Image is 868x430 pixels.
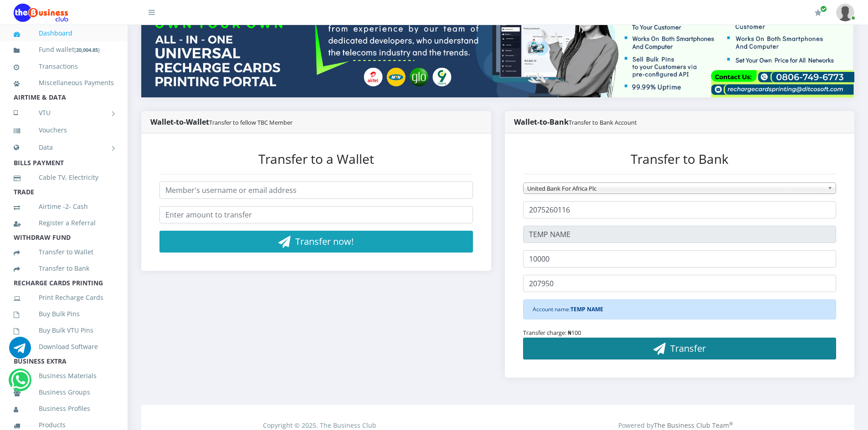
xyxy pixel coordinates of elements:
a: Transfer to Wallet [14,242,114,263]
b: TEMP NAME [570,305,603,313]
a: Chat for support [11,376,30,391]
b: 20,004.85 [76,46,98,53]
a: Cable TV, Electricity [14,167,114,188]
input: Account number [523,201,837,218]
sup: ® [729,420,733,427]
input: Amount to transfer [523,250,837,268]
div: Account name: [523,299,837,319]
small: Transfer to fellow TBC Member [209,118,293,126]
a: Buy Bulk VTU Pins [14,320,114,341]
a: Vouchers [14,120,114,141]
span: Transfer now! [295,235,354,248]
input: Enter amount to transfer [159,206,473,223]
a: The Business Club Team® [654,421,733,430]
small: [ ] [74,46,100,53]
small: Transfer to Bank Account [569,118,637,126]
a: Fund wallet[20,004.85] [14,39,114,61]
a: VTU [14,101,114,124]
img: User [836,4,854,21]
a: Buy Bulk Pins [14,304,114,324]
a: Transactions [14,56,114,77]
a: Register a Referral [14,212,114,233]
input: Member's username or email address [159,182,473,199]
strong: Wallet-to-Bank [514,117,637,127]
h3: Transfer to a Wallet [159,152,473,167]
input: Enter transaction password [523,275,837,292]
a: Business Materials [14,365,114,386]
span: Transfer [670,342,706,354]
a: Download Software [14,336,114,357]
a: Print Recharge Cards [14,287,114,308]
a: Miscellaneous Payments [14,72,114,93]
a: Business Profiles [14,398,114,419]
input: Account name [523,226,837,243]
a: Airtime -2- Cash [14,196,114,217]
img: Logo [14,4,68,22]
a: Transfer to Bank [14,258,114,279]
strong: Wallet-to-Wallet [150,117,293,127]
a: Dashboard [14,23,114,44]
h3: Transfer to Bank [523,152,837,167]
div: Copyright © 2025. The Business Club [142,420,498,430]
button: Transfer [523,338,837,359]
small: Transfer charge: ₦100 [523,329,581,337]
button: Transfer now! [159,231,473,253]
a: Data [14,136,114,159]
div: Powered by [498,420,854,430]
a: Business Groups [14,382,114,403]
span: United Bank For Africa Plc [527,183,824,194]
span: Renew/Upgrade Subscription [820,5,827,12]
i: Renew/Upgrade Subscription [815,9,822,16]
a: Chat for support [9,344,31,359]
